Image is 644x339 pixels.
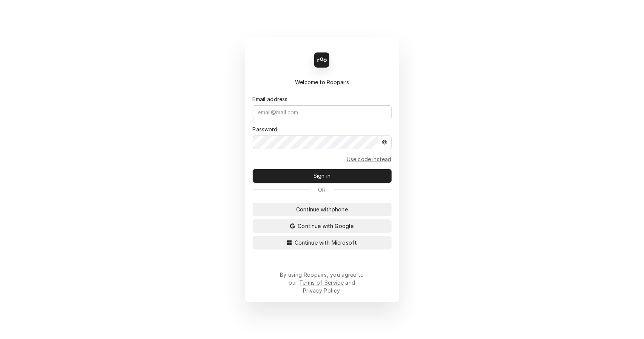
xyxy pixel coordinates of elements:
[295,205,349,213] span: Continue with phone
[253,95,288,103] label: Email address
[253,125,278,133] label: Password
[253,219,392,233] button: Continue with Google
[296,222,355,230] span: Continue with Google
[253,203,392,216] button: Continue withphone
[303,287,340,294] a: Privacy Policy
[280,271,364,294] div: By using Roopairs, you agree to our and .
[253,186,392,194] div: Or
[253,169,392,183] button: Sign in
[299,279,344,286] a: Terms of Service
[293,239,359,247] span: Continue with Microsoft
[253,236,392,250] button: Continue with Microsoft
[253,78,392,86] div: Welcome to Roopairs
[347,155,392,163] a: Go to Email and code form
[253,105,392,119] input: email@mail.com
[312,172,332,180] span: Sign in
